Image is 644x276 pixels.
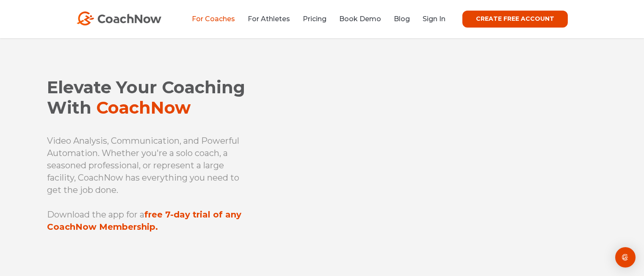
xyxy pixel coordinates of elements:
[77,11,161,25] img: CoachNow Logo
[47,135,255,196] p: Video Analysis, Communication, and Powerful Automation. Whether you're a solo coach, a seasoned p...
[423,15,445,23] a: Sign In
[303,15,326,23] a: Pricing
[615,247,636,268] div: Open Intercom Messenger
[47,209,255,233] p: Download the app for a
[289,89,597,266] iframe: YouTube video player
[47,209,241,232] strong: free 7-day trial of any CoachNow Membership.
[339,15,381,23] a: Book Demo
[462,11,568,28] a: CREATE FREE ACCOUNT
[192,15,235,23] a: For Coaches
[394,15,410,23] a: Blog
[248,15,290,23] a: For Athletes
